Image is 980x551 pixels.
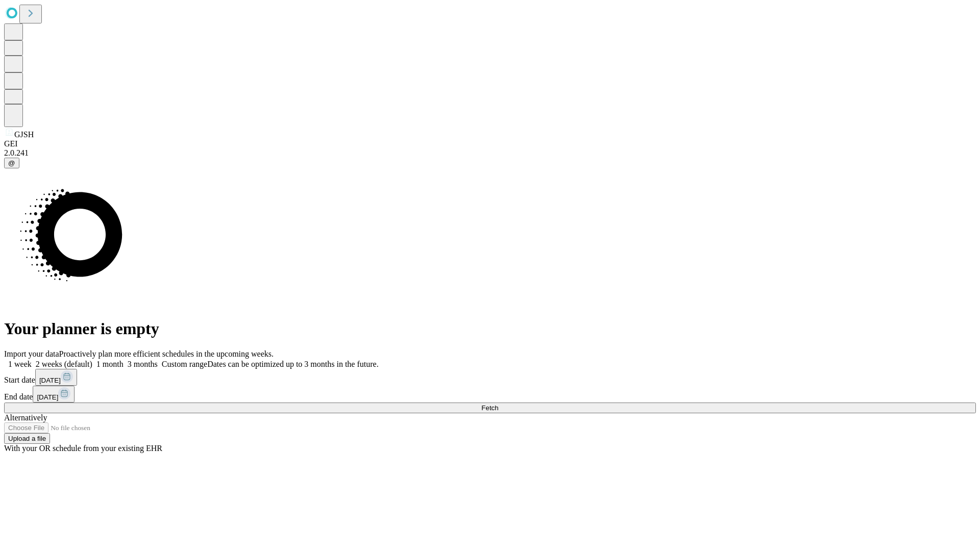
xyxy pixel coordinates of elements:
button: Upload a file [4,433,50,444]
span: Custom range [162,360,207,368]
span: 1 week [8,360,32,368]
div: Start date [4,369,976,386]
div: 2.0.241 [4,148,976,158]
span: [DATE] [37,393,58,401]
span: Proactively plan more efficient schedules in the upcoming weeks. [59,349,274,358]
span: Fetch [481,404,498,412]
span: @ [8,159,15,167]
span: Import your data [4,349,59,358]
span: 1 month [96,360,124,368]
button: [DATE] [35,369,77,386]
div: GEI [4,139,976,148]
span: [DATE] [39,377,61,384]
button: @ [4,158,19,168]
button: Fetch [4,403,976,413]
div: End date [4,386,976,403]
span: 2 weeks (default) [36,360,92,368]
span: Alternatively [4,413,47,422]
span: 3 months [128,360,158,368]
span: GJSH [14,130,34,139]
button: [DATE] [33,386,75,403]
span: Dates can be optimized up to 3 months in the future. [207,360,378,368]
span: With your OR schedule from your existing EHR [4,444,162,453]
h1: Your planner is empty [4,319,976,338]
